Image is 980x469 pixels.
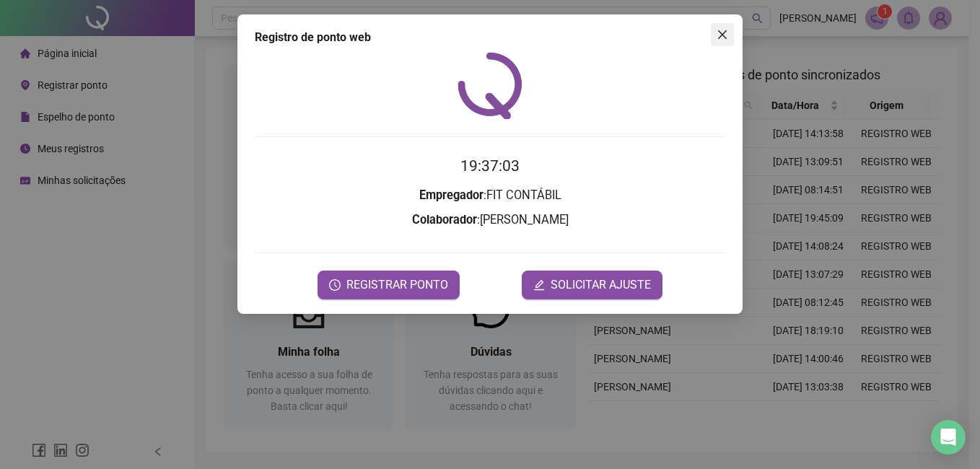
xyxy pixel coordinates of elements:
[931,420,966,455] div: Open Intercom Messenger
[255,29,725,46] div: Registro de ponto web
[522,271,662,299] button: editSOLICITAR AJUSTE
[329,279,341,291] span: clock-circle
[458,52,522,119] img: QRPoint
[255,211,725,229] h3: : [PERSON_NAME]
[346,276,448,294] span: REGISTRAR PONTO
[551,276,651,294] span: SOLICITAR AJUSTE
[255,186,725,205] h3: : FIT CONTÁBIL
[533,279,545,291] span: edit
[412,213,477,227] strong: Colaborador
[419,188,484,202] strong: Empregador
[711,23,734,46] button: Close
[460,157,520,175] time: 19:37:03
[318,271,460,299] button: REGISTRAR PONTO
[717,29,728,40] span: close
